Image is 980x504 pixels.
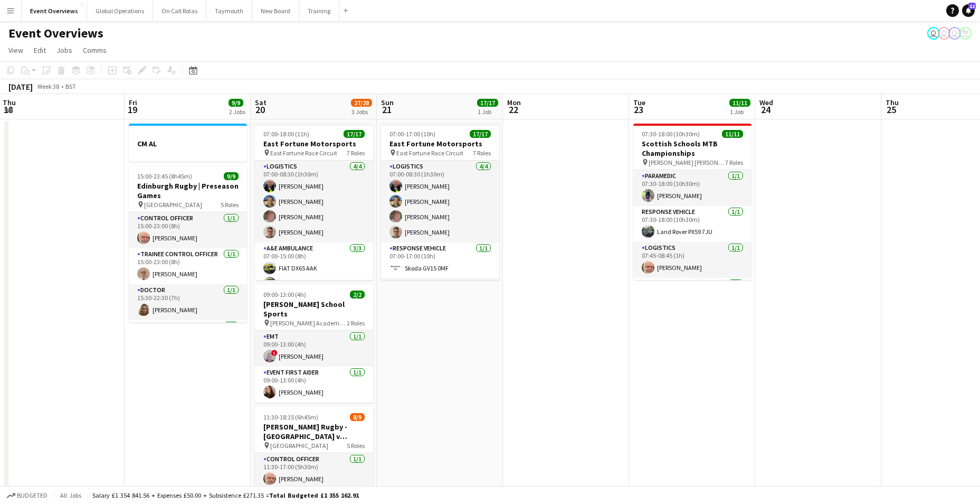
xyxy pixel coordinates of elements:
[17,492,47,499] span: Budgeted
[968,3,976,10] span: 12
[65,82,76,90] div: BST
[8,45,23,55] span: View
[153,1,206,21] button: On Call Rotas
[269,491,359,499] span: Total Budgeted £1 355 162.91
[22,1,87,21] button: Event Overviews
[30,43,50,57] a: Edit
[34,45,46,55] span: Edit
[92,491,359,499] div: Salary £1 354 841.56 + Expenses £50.00 + Subsistence £271.35 =
[83,45,107,55] span: Comms
[56,45,72,55] span: Jobs
[927,27,940,40] app-user-avatar: Jackie Tolland
[87,1,153,21] button: Global Operations
[938,27,950,40] app-user-avatar: Operations Team
[4,43,27,57] a: View
[8,81,33,92] div: [DATE]
[8,25,103,41] h1: Event Overviews
[299,1,339,21] button: Training
[206,1,252,21] button: Taymouth
[948,27,961,40] app-user-avatar: Operations Team
[58,491,83,499] span: All jobs
[252,1,299,21] button: New Board
[79,43,111,57] a: Comms
[52,43,77,57] a: Jobs
[959,27,972,40] app-user-avatar: Operations Manager
[962,4,975,17] a: 12
[5,490,49,501] button: Budgeted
